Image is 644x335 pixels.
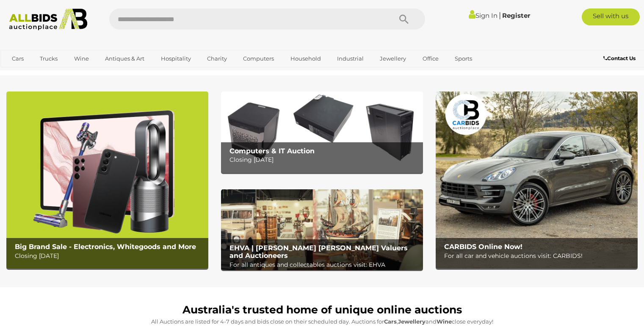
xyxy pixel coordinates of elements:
b: EHVA | [PERSON_NAME] [PERSON_NAME] Valuers and Auctioneers [229,244,408,260]
strong: Cars [384,318,397,325]
a: Cars [6,52,29,66]
p: All Auctions are listed for 4-7 days and bids close on their scheduled day. Auctions for , and cl... [11,317,633,327]
img: Computers & IT Auction [221,91,423,172]
a: Trucks [34,52,63,66]
p: Closing [DATE] [15,251,204,261]
a: Computers & IT Auction Computers & IT Auction Closing [DATE] [221,91,423,172]
b: Big Brand Sale - Electronics, Whitegoods and More [15,243,196,251]
a: Register [502,11,530,19]
button: Search [383,8,425,30]
a: Sign In [469,11,498,19]
a: Computers [238,52,279,66]
a: [GEOGRAPHIC_DATA] [6,66,77,80]
a: Antiques & Art [100,52,150,66]
img: Allbids.com.au [5,8,92,30]
a: Office [417,52,444,66]
p: Closing [DATE] [229,155,419,165]
a: Hospitality [155,52,196,66]
a: Sports [449,52,478,66]
a: Big Brand Sale - Electronics, Whitegoods and More Big Brand Sale - Electronics, Whitegoods and Mo... [6,91,208,269]
b: Computers & IT Auction [229,147,315,155]
strong: Wine [437,318,452,325]
a: EHVA | Evans Hastings Valuers and Auctioneers EHVA | [PERSON_NAME] [PERSON_NAME] Valuers and Auct... [221,189,423,270]
p: For all antiques and collectables auctions visit: EHVA [229,260,419,270]
a: Industrial [332,52,369,66]
p: For all car and vehicle auctions visit: CARBIDS! [444,251,633,261]
b: Contact Us [603,55,636,61]
a: Contact Us [603,54,638,63]
img: Big Brand Sale - Electronics, Whitegoods and More [6,91,208,269]
a: Household [285,52,326,66]
a: CARBIDS Online Now! CARBIDS Online Now! For all car and vehicle auctions visit: CARBIDS! [436,91,638,269]
b: CARBIDS Online Now! [444,243,522,251]
a: Charity [202,52,232,66]
a: Jewellery [374,52,412,66]
a: Wine [69,52,94,66]
strong: Jewellery [398,318,426,325]
img: CARBIDS Online Now! [436,91,638,269]
span: | [499,11,501,20]
a: Sell with us [582,8,640,25]
h1: Australia's trusted home of unique online auctions [11,304,633,316]
img: EHVA | Evans Hastings Valuers and Auctioneers [221,189,423,270]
